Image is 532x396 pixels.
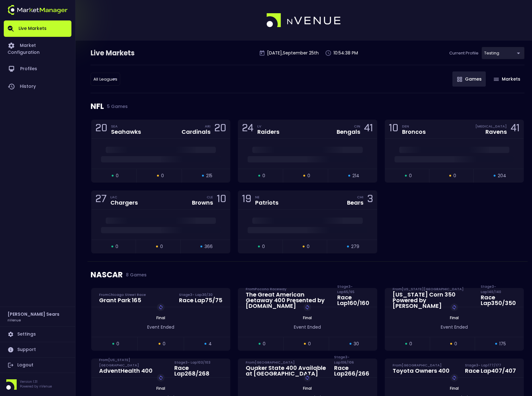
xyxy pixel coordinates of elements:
span: 204 [498,173,506,179]
div: testing [482,47,524,59]
h3: nVenue [8,318,21,322]
span: Final [301,315,314,320]
div: 20 [214,123,226,135]
div: 41 [364,123,373,135]
span: 0 [409,341,412,347]
div: LV [257,124,279,129]
button: Games [452,71,486,87]
div: Toyota Owners 400 [393,368,450,374]
span: 0 [409,173,412,179]
div: Raiders [257,129,279,135]
div: [MEDICAL_DATA] [475,124,507,129]
span: Final [154,315,167,320]
img: replayImg [158,305,163,310]
img: replayImg [305,305,310,310]
div: 10 [217,194,226,206]
div: Stage 3 - Lap 65 / 65 [337,289,369,294]
div: [US_STATE] Corn 350 Powered by [PERSON_NAME] [393,292,473,309]
span: 0 [262,173,265,179]
div: Bears [347,200,363,206]
div: Seahawks [111,129,141,135]
div: CHI [357,195,363,200]
span: Final [301,386,314,391]
div: Stage 3 - Lap 30 / 30 [179,292,222,297]
img: replayImg [158,375,163,380]
span: 215 [206,173,212,179]
span: 0 [161,173,164,179]
img: replayImg [305,375,310,380]
div: Race Lap 268 / 268 [174,365,223,376]
div: CLE [207,195,213,200]
div: 41 [511,123,520,135]
span: 0 [160,243,163,250]
span: 5 Games [104,104,128,109]
div: Live Markets [91,48,167,58]
div: From [US_STATE][GEOGRAPHIC_DATA] [393,286,473,291]
div: 24 [242,123,254,135]
span: 175 [499,341,506,347]
div: Stage 3 - Lap 177 / 177 [465,363,516,368]
div: testing [91,73,120,86]
div: Race Lap 350 / 350 [481,295,516,306]
span: Final [448,315,461,320]
span: 366 [204,243,213,250]
div: Grant Park 165 [99,297,146,303]
img: gameIcon [494,78,499,81]
div: Patriots [255,200,278,206]
p: Powered by nVenue [20,384,52,389]
div: Bengals [337,129,360,135]
div: From Chicago Street Race [99,292,146,297]
p: Current Profile [449,50,479,56]
div: ARI [205,124,210,129]
span: 4 [209,341,212,347]
div: Quaker State 400 Available at [GEOGRAPHIC_DATA] [246,365,326,376]
div: 19 [242,194,251,206]
span: Event Ended [441,324,468,330]
span: 0 [163,341,165,347]
span: 0 [262,243,265,250]
span: 0 [307,243,310,250]
span: Final [154,386,167,391]
p: 10:54:38 PM [333,50,358,56]
a: Logout [4,358,71,373]
span: 30 [354,341,359,347]
span: Final [448,386,461,391]
div: Ravens [485,129,507,135]
div: Chargers [110,200,138,206]
span: 0 [308,341,311,347]
p: Version 1.31 [20,379,52,384]
div: The Great American Getaway 400 Presented by [DOMAIN_NAME] [246,292,329,309]
div: Race Lap 160 / 160 [337,295,369,306]
div: 20 [95,123,107,135]
img: logo [8,5,68,15]
div: 10 [389,123,398,135]
span: 279 [351,243,359,250]
img: logo [266,13,341,28]
span: 0 [307,173,310,179]
span: 0 [263,341,266,347]
div: From [GEOGRAPHIC_DATA] [246,360,326,365]
div: NE [255,195,278,200]
div: NASCAR [91,262,524,288]
div: Race Lap 266 / 266 [334,365,369,376]
div: Broncos [402,129,426,135]
a: Settings [4,327,71,342]
a: Profiles [4,60,71,78]
div: 3 [367,194,373,206]
div: Race Lap 407 / 407 [465,368,516,374]
span: 0 [116,341,119,347]
span: Event Ended [294,324,321,330]
span: 214 [352,173,359,179]
img: replayImg [452,375,457,380]
span: 0 [116,173,119,179]
span: 0 [453,173,456,179]
div: Stage 3 - Lap 140 / 140 [481,289,516,294]
div: 27 [95,194,107,206]
img: gameIcon [457,77,462,82]
div: LAC [110,195,138,200]
a: Market Configuration [4,37,71,60]
div: Cardinals [182,129,210,135]
img: replayImg [452,305,457,310]
a: History [4,78,71,95]
div: From [US_STATE][GEOGRAPHIC_DATA] [99,363,167,368]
